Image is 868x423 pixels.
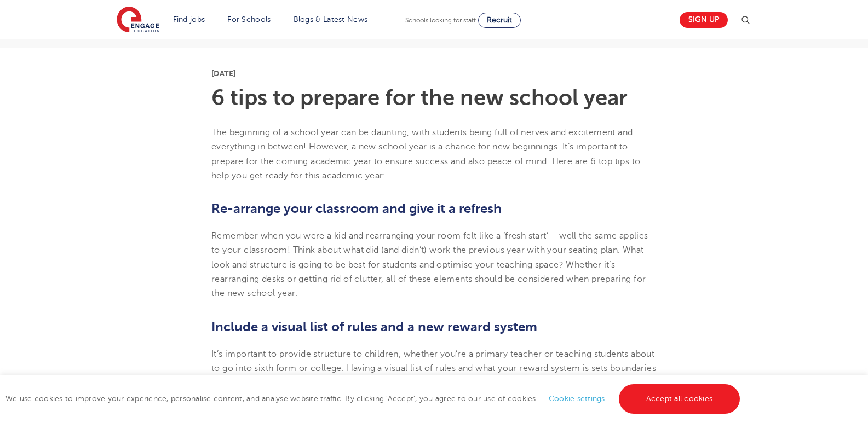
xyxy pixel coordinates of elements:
p: [DATE] [211,69,657,77]
span: Recruit [487,16,512,24]
span: Schools looking for staff [405,16,476,24]
span: The beginning of a school year can be daunting, with students being full of nerves and excitement... [211,128,640,181]
a: Blogs & Latest News [294,15,368,24]
a: Accept all cookies [619,384,740,414]
h1: 6 tips to prepare for the new school year [211,87,657,109]
a: Cookie settings [549,395,605,403]
img: Engage Education [117,7,159,34]
span: Remember when you were a kid and rearranging your room felt like a ‘fresh start’ – well the same ... [211,231,648,298]
b: Re-arrange your classroom and give it a refresh [211,201,502,216]
a: Sign up [680,12,728,28]
span: It’s important to provide structure to children, whether you’re a primary teacher or teaching stu... [211,349,656,388]
a: Find jobs [173,15,205,24]
a: Recruit [478,13,521,28]
b: Include a visual list of rules and a new reward system [211,319,537,334]
span: We use cookies to improve your experience, personalise content, and analyse website traffic. By c... [5,395,743,403]
a: For Schools [227,15,271,24]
